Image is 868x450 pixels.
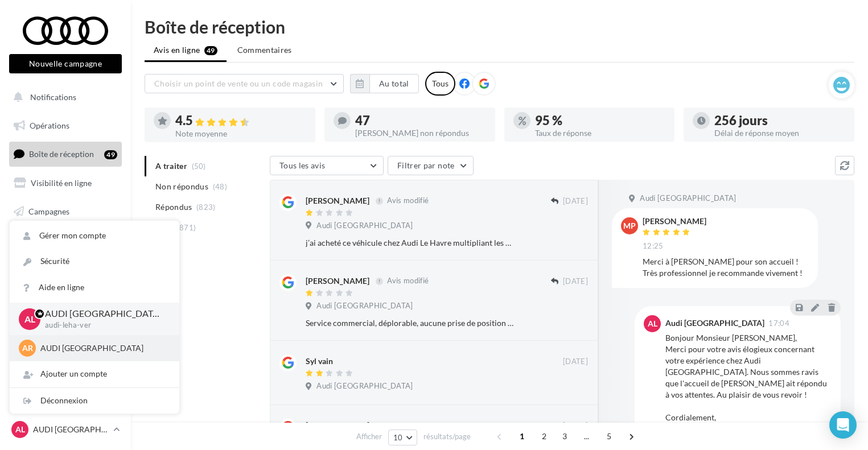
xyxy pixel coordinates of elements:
[393,433,403,442] span: 10
[7,142,124,166] a: Boîte de réception49
[356,431,382,442] span: Afficher
[768,320,789,327] span: 17:04
[643,256,809,279] div: Merci à [PERSON_NAME] pour son accueil ! Très professionnel je recommande vivement !
[535,427,553,445] span: 2
[9,54,122,73] button: Nouvelle campagne
[40,342,166,354] p: AUDI [GEOGRAPHIC_DATA]
[29,149,94,159] span: Boîte de réception
[175,130,306,138] div: Note moyenne
[714,114,845,127] div: 256 jours
[388,156,474,175] button: Filtrer par note
[306,237,514,249] div: j’ai acheté ce véhicule chez Audi Le Havre multipliant les pannes et les allers-retours dans des ...
[369,74,419,93] button: Au total
[388,430,417,445] button: 10
[10,249,179,274] a: Sécurité
[316,301,413,311] span: Audi [GEOGRAPHIC_DATA]
[665,319,764,327] div: Audi [GEOGRAPHIC_DATA]
[33,424,109,435] p: AUDI [GEOGRAPHIC_DATA]
[104,150,117,159] div: 49
[7,256,124,290] a: PLV et print personnalisable
[306,275,369,287] div: [PERSON_NAME]
[350,74,419,93] button: Au total
[563,357,588,367] span: [DATE]
[10,223,179,249] a: Gérer mon compte
[316,221,413,231] span: Audi [GEOGRAPHIC_DATA]
[563,196,588,207] span: [DATE]
[10,388,179,414] div: Déconnexion
[623,220,636,232] span: MP
[563,276,588,287] span: [DATE]
[45,307,161,320] p: AUDI [GEOGRAPHIC_DATA]
[423,431,471,442] span: résultats/page
[22,342,33,354] span: AR
[213,182,227,191] span: (48)
[640,193,736,204] span: Audi [GEOGRAPHIC_DATA]
[355,129,486,137] div: [PERSON_NAME] non répondus
[425,72,455,96] div: Tous
[563,421,588,431] span: [DATE]
[600,427,618,445] span: 5
[145,74,344,93] button: Choisir un point de vente ou un code magasin
[7,114,124,138] a: Opérations
[155,181,208,192] span: Non répondus
[316,381,413,391] span: Audi [GEOGRAPHIC_DATA]
[155,201,192,213] span: Répondus
[177,223,196,232] span: (871)
[175,114,306,127] div: 4.5
[535,129,666,137] div: Taux de réponse
[28,206,69,216] span: Campagnes
[306,356,333,367] div: Syl vain
[24,312,35,325] span: AL
[643,217,706,225] div: [PERSON_NAME]
[714,129,845,137] div: Délai de réponse moyen
[237,44,292,56] span: Commentaires
[7,85,120,109] button: Notifications
[279,160,326,170] span: Tous les avis
[30,92,76,102] span: Notifications
[10,361,179,387] div: Ajouter un compte
[7,200,124,224] a: Campagnes
[513,427,531,445] span: 1
[154,79,323,88] span: Choisir un point de vente ou un code magasin
[556,427,574,445] span: 3
[7,228,124,251] a: Médiathèque
[306,420,369,431] div: [PERSON_NAME]
[306,317,514,329] div: Service commercial, déplorable, aucune prise de position favorable vers le client . Véhicule vend...
[10,275,179,300] a: Aide en ligne
[9,419,122,440] a: AL AUDI [GEOGRAPHIC_DATA]
[30,121,69,130] span: Opérations
[665,332,832,435] div: Bonjour Monsieur [PERSON_NAME], Merci pour votre avis élogieux concernant votre expérience chez A...
[7,171,124,195] a: Visibilité en ligne
[196,203,216,212] span: (823)
[578,427,596,445] span: ...
[306,195,369,207] div: [PERSON_NAME]
[387,196,429,205] span: Avis modifié
[829,411,857,439] div: Open Intercom Messenger
[145,18,854,35] div: Boîte de réception
[15,424,25,435] span: AL
[535,114,666,127] div: 95 %
[643,241,664,251] span: 12:25
[648,318,657,329] span: AL
[355,114,486,127] div: 47
[45,320,161,331] p: audi-leha-ver
[31,178,92,188] span: Visibilité en ligne
[387,276,429,286] span: Avis modifié
[270,156,384,175] button: Tous les avis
